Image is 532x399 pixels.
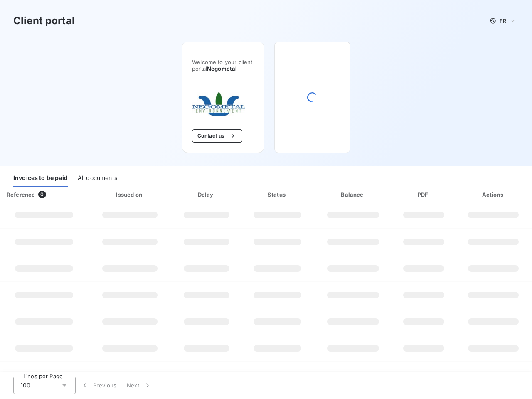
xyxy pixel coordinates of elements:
[243,190,312,199] div: Status
[38,191,46,198] span: 0
[173,190,239,199] div: Delay
[192,129,242,143] button: Contact us
[500,17,506,24] span: FR
[207,65,237,72] span: Negometal
[90,190,170,199] div: Issued on
[76,377,122,394] button: Previous
[456,190,530,199] div: Actions
[7,191,35,198] div: Reference
[192,92,245,116] img: Company logo
[394,190,453,199] div: PDF
[13,13,75,28] h3: Client portal
[13,169,68,187] div: Invoices to be paid
[192,59,254,72] span: Welcome to your client portal
[20,381,30,389] span: 100
[315,190,391,199] div: Balance
[122,377,157,394] button: Next
[78,169,117,187] div: All documents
